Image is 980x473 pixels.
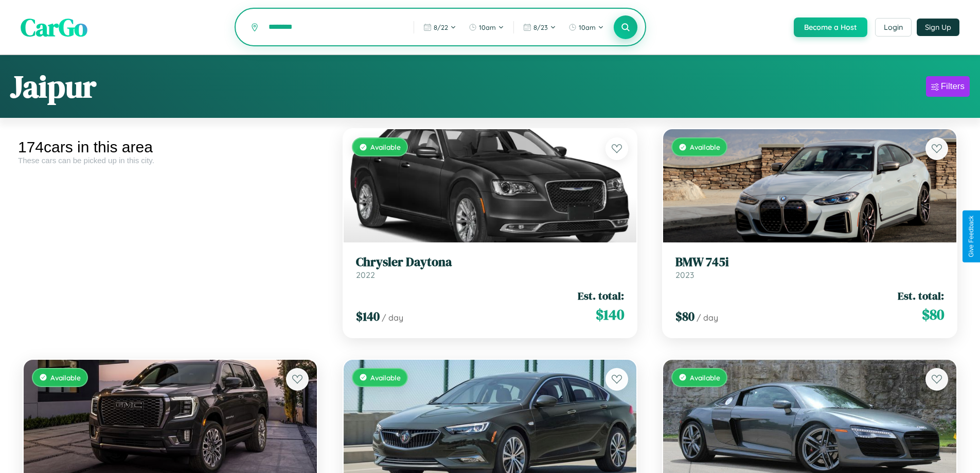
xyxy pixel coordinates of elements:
h3: BMW 745i [675,255,944,270]
span: CarGo [21,10,87,44]
span: 2023 [675,270,694,280]
div: Filters [941,81,965,92]
span: 8 / 23 [533,23,548,31]
button: Login [875,18,912,37]
span: $ 80 [922,304,944,325]
span: $ 140 [356,308,380,325]
button: Sign Up [917,19,959,36]
span: / day [382,312,403,323]
button: 10am [464,19,509,36]
span: $ 140 [596,304,624,325]
span: Available [50,373,81,382]
button: Filters [926,76,970,97]
span: Est. total: [578,288,624,303]
span: 8 / 22 [434,23,448,31]
div: Give Feedback [968,216,975,257]
button: 10am [563,19,609,36]
span: $ 80 [675,308,694,325]
span: Available [370,143,401,151]
button: Become a Host [794,17,867,37]
span: 2022 [356,270,375,280]
span: Available [370,373,401,382]
div: 174 cars in this area [18,138,323,156]
a: Chrysler Daytona2022 [356,255,625,280]
span: Available [690,143,720,151]
span: / day [697,312,718,323]
button: 8/22 [418,19,461,36]
span: 10am [579,23,596,31]
span: Est. total: [898,288,944,303]
div: These cars can be picked up in this city. [18,156,323,165]
button: 8/23 [518,19,561,36]
h1: Jaipur [10,65,96,108]
span: 10am [479,23,496,31]
span: Available [690,373,720,382]
a: BMW 745i2023 [675,255,944,280]
h3: Chrysler Daytona [356,255,625,270]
